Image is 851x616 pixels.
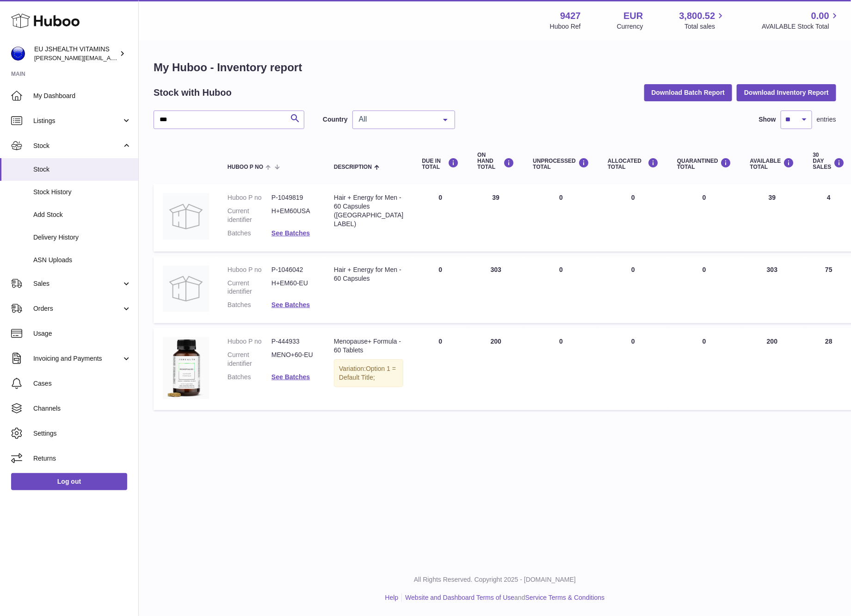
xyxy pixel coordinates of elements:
[33,404,131,413] span: Channels
[468,328,524,410] td: 200
[33,429,131,438] span: Settings
[550,22,581,31] div: Huboo Ref
[228,193,271,202] dt: Huboo P no
[525,594,605,601] a: Service Terms & Conditions
[533,158,589,170] div: UNPROCESSED Total
[813,152,845,171] div: 30 DAY SALES
[154,60,836,75] h1: My Huboo - Inventory report
[271,229,310,237] a: See Batches
[741,184,804,252] td: 39
[402,593,604,602] li: and
[146,575,844,584] p: All Rights Reserved. Copyright 2025 - [DOMAIN_NAME]
[228,301,271,309] dt: Batches
[524,256,598,324] td: 0
[334,164,372,170] span: Description
[817,115,836,124] span: entries
[228,265,271,274] dt: Huboo P no
[703,266,706,273] span: 0
[34,45,117,62] div: EU JSHEALTH VITAMINS
[34,54,185,62] span: [PERSON_NAME][EMAIL_ADDRESS][DOMAIN_NAME]
[33,92,131,100] span: My Dashboard
[33,117,122,125] span: Listings
[271,301,310,308] a: See Batches
[228,373,271,382] dt: Batches
[33,210,131,219] span: Add Stock
[598,184,668,252] td: 0
[271,337,315,346] dd: P-444933
[154,86,232,99] h2: Stock with Huboo
[759,115,776,124] label: Show
[33,354,122,363] span: Invoicing and Payments
[703,194,706,201] span: 0
[762,22,840,31] span: AVAILABLE Stock Total
[468,184,524,252] td: 39
[623,10,643,22] strong: EUR
[163,193,209,240] img: product image
[413,328,468,410] td: 0
[228,351,271,368] dt: Current identifier
[228,164,263,170] span: Huboo P no
[608,158,659,170] div: ALLOCATED Total
[679,10,726,31] a: 3,800.52 Total sales
[677,158,732,170] div: QUARANTINED Total
[163,337,209,399] img: product image
[811,10,829,22] span: 0.00
[750,158,795,170] div: AVAILABLE Total
[33,454,131,463] span: Returns
[617,22,643,31] div: Currency
[703,338,706,345] span: 0
[33,329,131,338] span: Usage
[357,115,436,124] span: All
[524,184,598,252] td: 0
[33,379,131,388] span: Cases
[271,265,315,274] dd: P-1046042
[33,142,122,150] span: Stock
[228,279,271,296] dt: Current identifier
[762,10,840,31] a: 0.00 AVAILABLE Stock Total
[334,337,403,355] div: Menopause+ Formula - 60 Tablets
[228,229,271,238] dt: Batches
[468,256,524,324] td: 303
[413,184,468,252] td: 0
[598,256,668,324] td: 0
[385,594,399,601] a: Help
[560,10,581,22] strong: 9427
[413,256,468,324] td: 0
[741,328,804,410] td: 200
[323,115,348,124] label: Country
[684,22,726,31] span: Total sales
[271,207,315,224] dd: H+EM60USA
[741,256,804,324] td: 303
[228,337,271,346] dt: Huboo P no
[477,152,514,171] div: ON HAND Total
[334,265,403,283] div: Hair + Energy for Men - 60 Capsules
[339,365,396,381] span: Option 1 = Default Title;
[271,351,315,368] dd: MENO+60-EU
[334,359,403,387] div: Variation:
[163,265,209,312] img: product image
[33,256,131,265] span: ASN Uploads
[33,279,122,288] span: Sales
[334,193,403,228] div: Hair + Energy for Men - 60 Capsules ([GEOGRAPHIC_DATA] LABEL)
[11,473,127,490] a: Log out
[11,47,25,61] img: laura@jessicasepel.com
[33,304,122,313] span: Orders
[33,188,131,197] span: Stock History
[644,84,733,101] button: Download Batch Report
[228,207,271,224] dt: Current identifier
[271,279,315,296] dd: H+EM60-EU
[271,373,310,381] a: See Batches
[679,10,715,22] span: 3,800.52
[737,84,836,101] button: Download Inventory Report
[524,328,598,410] td: 0
[405,594,514,601] a: Website and Dashboard Terms of Use
[598,328,668,410] td: 0
[271,193,315,202] dd: P-1049819
[33,233,131,242] span: Delivery History
[422,158,459,170] div: DUE IN TOTAL
[33,165,131,174] span: Stock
